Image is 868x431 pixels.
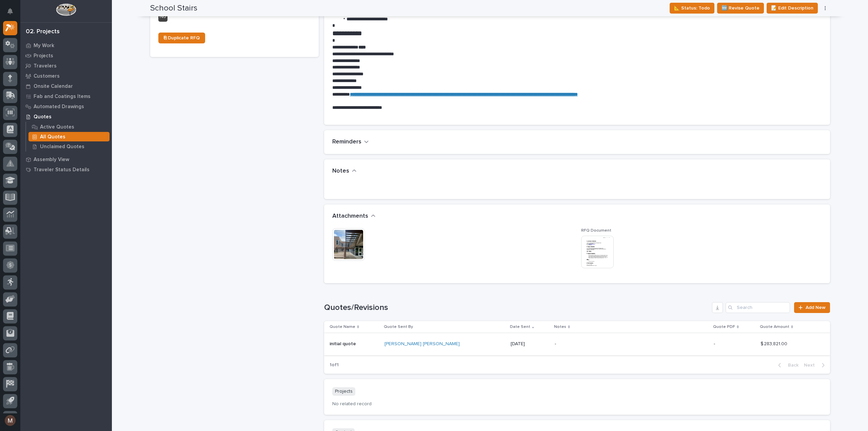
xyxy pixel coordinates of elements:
[767,3,818,14] button: 📝 Edit Description
[332,387,355,396] p: Projects
[34,104,84,110] p: Automated Drawings
[34,43,54,49] p: My Work
[34,83,73,90] p: Onsite Calendar
[794,302,830,313] a: Add New
[34,157,69,163] p: Assembly View
[20,101,112,112] a: Automated Drawings
[332,213,368,220] h2: Attachments
[34,63,57,69] p: Travelers
[581,229,611,233] span: RFQ Document
[330,340,357,347] p: initial quote
[554,323,566,331] p: Notes
[714,341,755,347] p: -
[20,40,112,51] a: My Work
[34,53,53,59] p: Projects
[20,112,112,122] a: Quotes
[20,164,112,175] a: Traveler Status Details
[722,4,759,12] span: 🆕 Revise Quote
[324,303,710,313] h1: Quotes/Revisions
[801,362,830,368] button: Next
[384,323,413,331] p: Quote Sent By
[158,12,167,22] div: No
[511,341,549,347] p: [DATE]
[40,134,65,140] p: All Quotes
[713,323,735,331] p: Quote PDF
[34,167,90,173] p: Traveler Status Details
[332,138,369,146] button: Reminders
[717,3,764,14] button: 🆕 Revise Quote
[804,362,819,368] span: Next
[726,302,790,313] input: Search
[34,73,60,79] p: Customers
[20,61,112,71] a: Travelers
[40,144,84,150] p: Unclaimed Quotes
[158,33,205,43] a: ⎘ Duplicate RFQ
[26,142,112,151] a: Unclaimed Quotes
[26,28,60,36] div: 02. Projects
[761,340,789,347] p: $ 283,821.00
[773,362,801,368] button: Back
[330,323,355,331] p: Quote Name
[332,401,822,407] p: No related record
[26,132,112,141] a: All Quotes
[555,341,673,347] p: -
[771,4,813,12] span: 📝 Edit Description
[3,4,17,18] button: Notifications
[332,213,376,220] button: Attachments
[20,154,112,164] a: Assembly View
[332,168,349,175] h2: Notes
[40,124,74,130] p: Active Quotes
[8,8,17,19] div: Notifications
[784,362,798,368] span: Back
[674,4,710,12] span: 📐 Status: Todo
[56,3,76,16] img: Workspace Logo
[34,114,52,120] p: Quotes
[150,3,197,13] h2: School Stairs
[20,91,112,101] a: Fab and Coatings Items
[3,413,17,428] button: users-avatar
[20,51,112,61] a: Projects
[670,3,714,14] button: 📐 Status: Todo
[332,138,361,146] h2: Reminders
[20,81,112,91] a: Onsite Calendar
[324,357,344,373] p: 1 of 1
[20,71,112,81] a: Customers
[510,323,530,331] p: Date Sent
[164,36,200,40] span: ⎘ Duplicate RFQ
[332,168,357,175] button: Notes
[760,323,789,331] p: Quote Amount
[324,333,830,355] tr: initial quoteinitial quote [PERSON_NAME] [PERSON_NAME] [DATE]--$ 283,821.00$ 283,821.00
[806,305,826,310] span: Add New
[26,122,112,132] a: Active Quotes
[34,94,91,100] p: Fab and Coatings Items
[384,341,460,347] a: [PERSON_NAME] [PERSON_NAME]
